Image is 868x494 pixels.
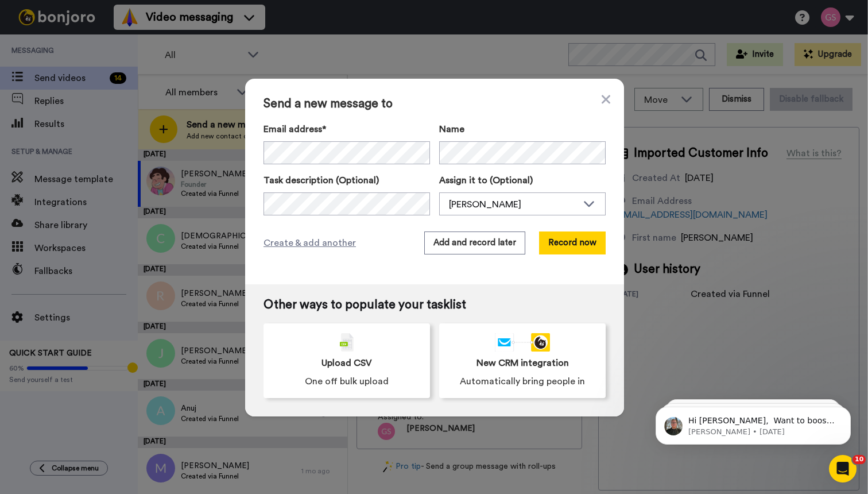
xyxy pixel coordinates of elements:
span: Other ways to populate your tasklist [263,298,606,312]
button: Record now [539,231,606,254]
iframe: Intercom live chat [829,455,857,483]
span: Create & add another [263,236,356,250]
div: [PERSON_NAME] [449,198,578,211]
button: Add and record later [424,231,525,254]
span: Name [439,122,464,136]
span: One off bulk upload [305,375,389,388]
img: csv-grey.png [340,333,354,352]
span: Automatically bring people in [460,375,585,388]
label: Email address* [263,122,430,136]
span: New CRM integration [476,356,569,370]
label: Task description (Optional) [263,173,430,187]
span: 10 [852,455,866,464]
label: Assign it to (Optional) [439,173,606,187]
span: Send a new message to [263,97,606,111]
div: animation [495,333,550,352]
span: Upload CSV [321,356,372,370]
iframe: Intercom notifications message [638,383,868,463]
